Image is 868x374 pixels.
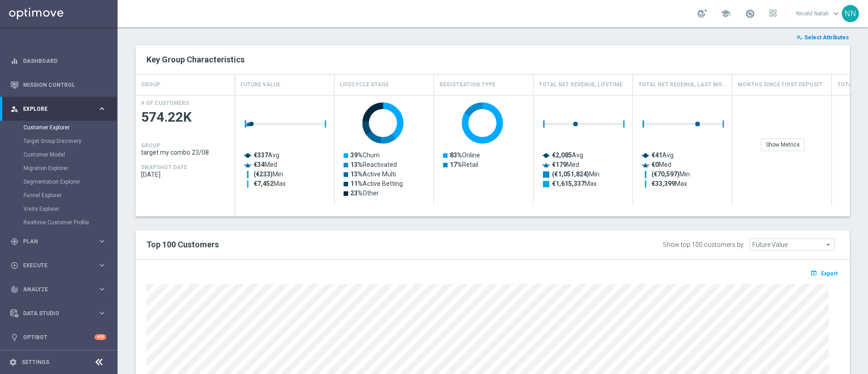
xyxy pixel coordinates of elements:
div: Data Studio [10,309,98,317]
a: Customer Explorer [24,124,94,131]
tspan: 23% [350,189,363,197]
text: Max [254,180,286,187]
a: Realtime Customer Profile [24,219,94,226]
div: Press SPACE to select this row. [136,95,235,206]
text: Avg [254,151,279,159]
button: Data Studio keyboard_arrow_right [10,310,107,317]
span: Data Studio [23,311,98,316]
a: Visits Explorer [24,205,94,213]
tspan: €7,452 [254,180,274,187]
text: Min [651,170,690,178]
div: Customer Model [24,148,117,161]
i: keyboard_arrow_right [98,285,106,294]
tspan: €34 [254,161,265,168]
i: keyboard_arrow_right [98,261,106,270]
tspan: 13% [350,161,363,168]
span: Analyze [23,287,98,292]
div: Show Metrics [761,138,805,151]
div: +10 [94,334,106,340]
div: Realtime Customer Profile [24,216,117,229]
text: Retail [450,161,478,168]
div: gps_fixed Plan keyboard_arrow_right [10,238,107,245]
h4: SNAPSHOT DATE [141,164,187,170]
h2: Key Group Characteristics [146,54,839,65]
div: Segmentation Explorer [24,175,117,189]
tspan: (€1,051,824) [552,170,589,178]
h4: Months Since First Deposit [738,77,822,93]
tspan: €33,399 [651,180,675,187]
text: Active Multi [350,170,396,178]
tspan: €179 [552,161,566,168]
div: Execute [10,261,98,270]
a: Segmentation Explorer [24,178,94,185]
tspan: 17% [450,161,462,168]
text: Min [552,170,599,178]
text: Online [450,151,480,159]
i: person_search [10,105,19,113]
tspan: €1,615,337 [552,180,585,187]
i: keyboard_arrow_right [98,309,106,317]
span: Select Attributes [804,34,849,41]
text: Max [651,180,687,187]
a: Customer Model [24,151,94,158]
a: Optibot [23,325,94,349]
tspan: 13% [350,170,363,178]
h2: Top 100 Customers [146,239,545,250]
span: keyboard_arrow_down [831,9,841,19]
a: Settings [22,360,49,365]
div: Customer Explorer [24,121,117,134]
button: person_search Explore keyboard_arrow_right [10,105,107,113]
tspan: €0 [651,161,659,168]
text: Avg [651,151,674,159]
span: 2025-08-20 [141,171,230,178]
div: Dashboard [10,49,106,73]
i: keyboard_arrow_right [98,104,106,113]
text: Active Betting [350,180,403,187]
i: playlist_add_check [797,34,803,41]
span: 574.22K [141,109,230,126]
button: equalizer Dashboard [10,57,107,65]
button: play_circle_outline Execute keyboard_arrow_right [10,262,107,269]
i: play_circle_outline [10,261,19,270]
tspan: (€70,597) [651,170,679,178]
i: gps_fixed [10,237,19,246]
div: Plan [10,237,98,246]
text: Med [254,161,277,168]
h4: Lifecycle Stage [340,77,389,93]
h4: # OF CUSTOMERS [141,100,189,106]
text: Other [350,189,379,197]
div: Analyze [10,285,98,294]
button: Mission Control [10,81,107,89]
div: Explore [10,105,98,113]
span: school [721,9,731,19]
button: lightbulb Optibot +10 [10,334,107,341]
text: Min [254,170,283,178]
h4: GROUP [141,142,160,149]
a: Dashboard [23,49,106,73]
text: Med [651,161,671,168]
i: equalizer [10,57,19,65]
button: playlist_add_check Select Attributes [796,33,850,43]
h4: Total Net Revenue, Last Month [638,77,726,93]
text: Reactivated [350,161,397,168]
button: track_changes Analyze keyboard_arrow_right [10,286,107,293]
button: open_in_browser Export [809,267,839,279]
i: lightbulb [10,333,19,341]
tspan: 39% [350,151,363,159]
tspan: €41 [651,151,662,159]
text: Max [552,180,597,187]
tspan: €337 [254,151,268,159]
a: Migration Explorer [24,165,94,172]
a: Target Group Discovery [24,137,94,145]
tspan: 83% [450,151,462,159]
span: Plan [23,239,98,244]
span: Execute [23,263,98,268]
h4: Registration Type [439,77,495,93]
div: Optibot [10,325,106,349]
div: Migration Explorer [24,161,117,175]
div: Show top 100 customers by [663,241,744,249]
a: Nicolo' Natalikeyboard_arrow_down [795,7,842,20]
